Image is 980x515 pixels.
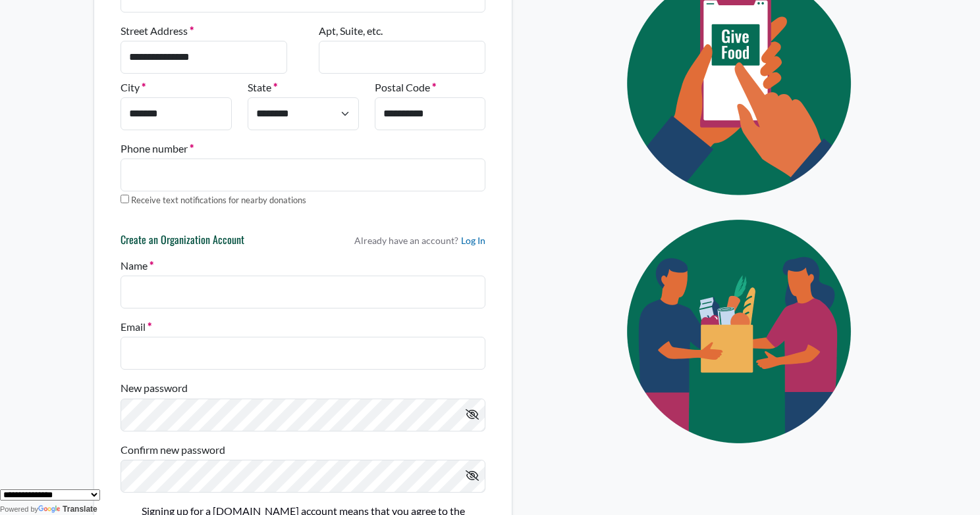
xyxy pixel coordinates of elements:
img: Google Translate [38,505,63,514]
label: Email [121,319,151,335]
label: Name [121,258,153,274]
label: State [248,80,277,95]
label: Postal Code [375,80,436,95]
label: Receive text notifications for nearby donations [131,194,306,207]
label: City [121,80,146,95]
label: Phone number [121,141,194,157]
label: New password [121,380,188,396]
label: Apt, Suite, etc. [319,23,383,39]
img: Eye Icon [597,207,886,455]
p: Already have an account? [354,233,485,247]
a: Log In [461,233,485,247]
h6: Create an Organization Account [121,233,244,252]
label: Confirm new password [121,442,225,458]
a: Translate [38,504,97,514]
label: Street Address [121,23,194,39]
